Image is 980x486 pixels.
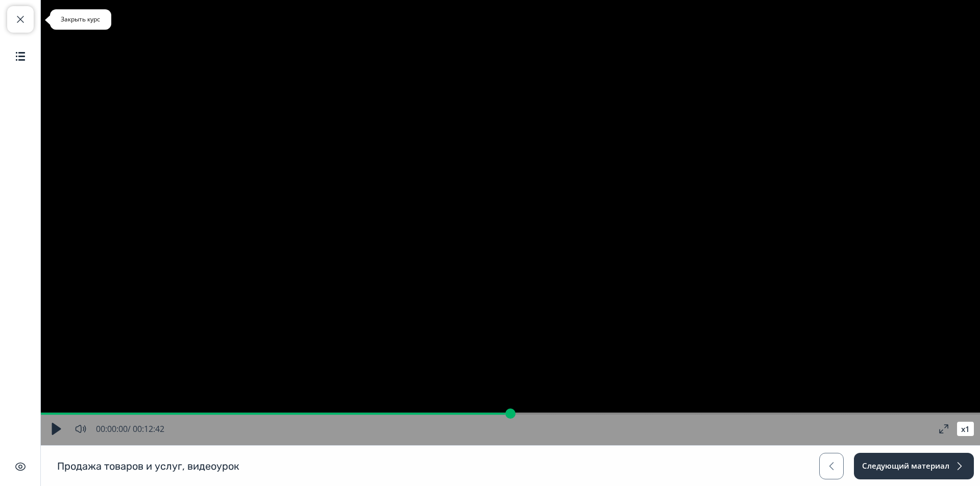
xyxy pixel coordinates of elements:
h1: Продажа товаров и услуг, видеоурок [57,459,239,473]
button: x1 [957,422,974,436]
img: Скрыть интерфейс [14,461,27,473]
div: 00:00:00 / 00:12:42 [96,423,164,435]
button: Следующий материал [854,453,974,479]
img: Содержание [14,50,27,62]
button: Закрыть курс [7,6,34,33]
p: Закрыть курс [56,15,105,23]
